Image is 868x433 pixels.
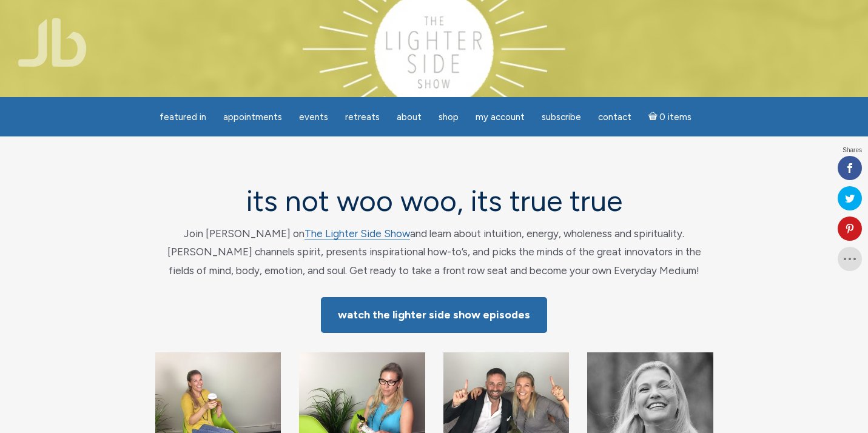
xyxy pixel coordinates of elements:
span: Shop [439,112,459,123]
span: Subscribe [542,112,581,123]
span: Shares [843,147,862,153]
h2: its not woo woo, its true true [155,185,713,217]
span: featured in [160,112,206,123]
a: The Lighter Side Show [304,227,410,240]
a: Appointments [216,106,289,129]
a: Watch The Lighter Side Show Episodes [321,297,547,333]
p: Join [PERSON_NAME] on and learn about intuition, energy, wholeness and spirituality. [PERSON_NAME... [155,224,713,280]
span: Appointments [223,112,282,123]
span: Retreats [345,112,380,123]
a: Events [292,106,335,129]
span: Contact [598,112,631,123]
span: Events [299,112,328,123]
span: My Account [476,112,525,123]
a: featured in [152,106,214,129]
a: Cart0 items [641,104,699,129]
img: Jamie Butler. The Everyday Medium [18,18,87,67]
a: Shop [431,106,466,129]
i: Cart [648,112,660,123]
a: Retreats [338,106,387,129]
span: About [397,112,422,123]
a: About [389,106,429,129]
a: Contact [591,106,639,129]
a: My Account [468,106,532,129]
span: 0 items [659,113,691,122]
a: Subscribe [534,106,588,129]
